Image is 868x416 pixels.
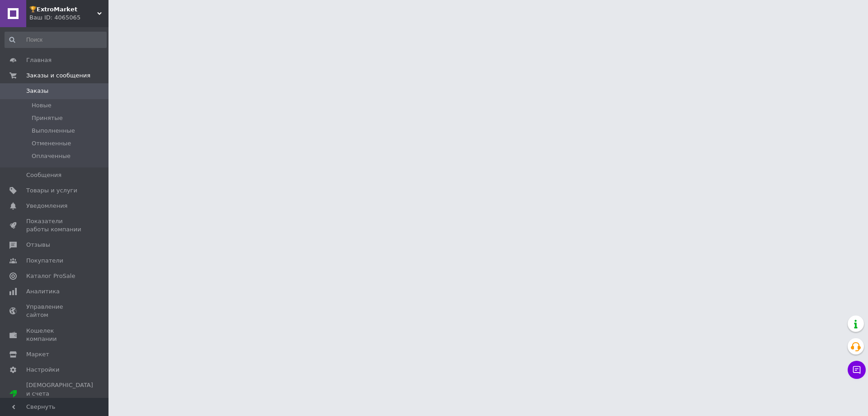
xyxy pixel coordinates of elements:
[26,56,52,64] span: Главная
[5,32,107,48] input: Поиск
[32,114,63,122] span: Принятые
[26,327,84,343] span: Кошелек компании
[26,171,61,179] span: Сообщения
[26,217,84,234] span: Показатели работы компании
[26,381,93,406] span: [DEMOGRAPHIC_DATA] и счета
[29,5,97,14] span: 🏆𝗘𝘅𝘁𝗿𝗼𝗠𝗮𝗿𝗸𝗲𝘁
[32,139,71,148] span: Отмененные
[29,14,108,22] div: Ваш ID: 4065065
[26,241,50,249] span: Отзывы
[32,101,52,110] span: Новые
[26,303,84,319] span: Управление сайтом
[32,127,75,135] span: Выполненные
[26,350,49,359] span: Маркет
[26,87,48,95] span: Заказы
[26,287,60,296] span: Аналитика
[32,152,71,160] span: Оплаченные
[26,366,59,374] span: Настройки
[26,202,67,210] span: Уведомления
[848,361,866,379] button: Чат с покупателем
[26,257,63,265] span: Покупатели
[26,272,75,280] span: Каталог ProSale
[26,186,77,195] span: Товары и услуги
[26,72,90,80] span: Заказы и сообщения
